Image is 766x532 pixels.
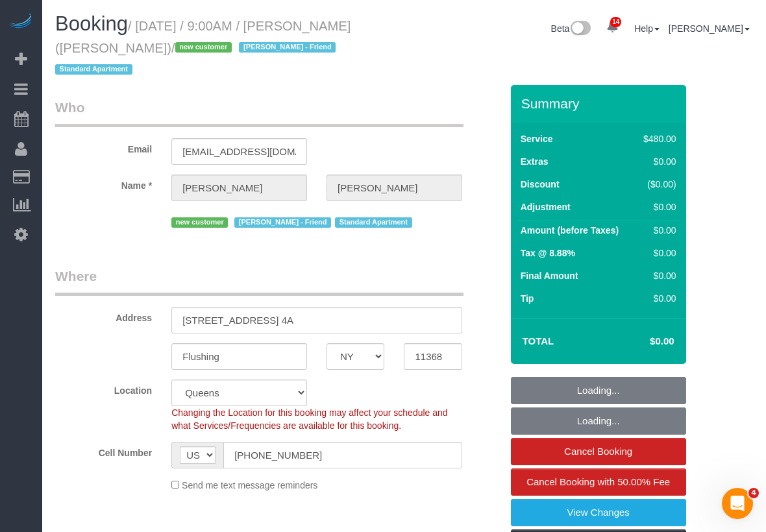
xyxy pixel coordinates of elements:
[175,42,232,53] span: new customer
[521,178,560,191] label: Discount
[55,64,132,75] span: Standard Apartment
[634,23,660,34] a: Help
[521,247,575,260] label: Tax @ 8.88%
[569,21,591,38] img: New interface
[55,98,463,127] legend: Who
[638,224,676,237] div: $0.00
[55,41,340,77] span: /
[521,132,553,145] label: Service
[521,96,680,111] h3: Summary
[551,23,591,34] a: Beta
[45,442,162,459] label: Cell Number
[722,488,753,519] iframe: Intercom live chat
[610,17,621,27] span: 14
[171,407,447,431] span: Changing the Location for this booking may affect your schedule and what Services/Frequencies are...
[521,292,534,305] label: Tip
[748,488,759,498] span: 4
[45,307,162,324] label: Address
[171,138,307,165] input: Email
[511,438,686,465] a: Cancel Booking
[182,480,317,490] span: Send me text message reminders
[55,267,463,296] legend: Where
[171,175,307,201] input: First Name
[638,132,676,145] div: $480.00
[171,217,228,228] span: new customer
[638,155,676,168] div: $0.00
[638,200,676,213] div: $0.00
[234,217,331,228] span: [PERSON_NAME] - Friend
[669,23,750,34] a: [PERSON_NAME]
[600,13,625,42] a: 14
[521,224,619,237] label: Amount (before Taxes)
[523,335,554,346] strong: Total
[638,178,676,191] div: ($0.00)
[638,269,676,282] div: $0.00
[45,380,162,397] label: Location
[239,42,336,53] span: [PERSON_NAME] - Friend
[45,138,162,156] label: Email
[521,200,571,213] label: Adjustment
[521,269,578,282] label: Final Amount
[55,19,351,77] small: / [DATE] / 9:00AM / [PERSON_NAME] ([PERSON_NAME])
[335,217,412,228] span: Standard Apartment
[223,442,462,468] input: Cell Number
[638,292,676,305] div: $0.00
[526,476,670,487] span: Cancel Booking with 50.00% Fee
[521,155,549,168] label: Extras
[611,336,674,347] h4: $0.00
[55,12,128,35] span: Booking
[511,499,686,526] a: View Changes
[327,175,462,201] input: Last Name
[45,175,162,192] label: Name *
[511,468,686,496] a: Cancel Booking with 50.00% Fee
[638,247,676,260] div: $0.00
[8,13,34,31] img: Automaid Logo
[171,343,307,370] input: City
[404,343,462,370] input: Zip Code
